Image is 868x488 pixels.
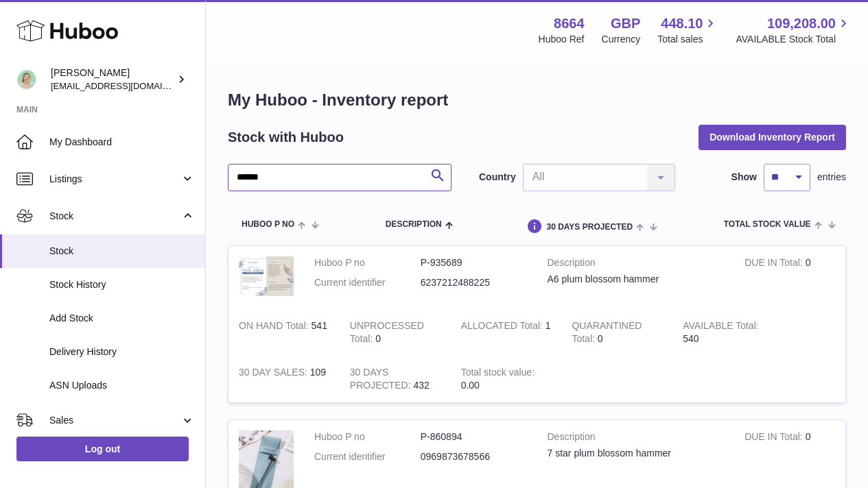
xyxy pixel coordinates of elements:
span: 30 DAYS PROJECTED [546,223,633,232]
strong: 30 DAYS PROJECTED [350,367,414,394]
td: 0 [340,309,451,356]
td: 432 [340,356,451,402]
td: 540 [672,309,784,356]
td: 541 [228,309,340,356]
span: Stock [49,245,195,258]
div: Huboo Ref [539,33,585,46]
dd: P-935689 [421,256,527,269]
strong: 30 DAY SALES [239,367,310,381]
a: 109,208.00 AVAILABLE Stock Total [736,14,852,46]
strong: Total stock value [461,367,535,381]
span: Stock History [49,278,195,291]
strong: DUE IN Total [744,431,805,446]
img: hello@thefacialcuppingexpert.com [16,69,37,90]
td: 109 [228,356,340,402]
span: Sales [49,414,180,427]
dd: P-860894 [421,430,527,443]
span: Add Stock [49,312,195,325]
td: 0 [734,246,845,309]
strong: UNPROCESSED Total [350,320,424,347]
span: ASN Uploads [49,379,195,392]
span: entries [817,171,846,184]
span: My Dashboard [49,136,195,149]
strong: 8664 [554,14,585,33]
span: Total sales [657,33,718,46]
a: Log out [16,437,189,461]
span: 0 [598,333,603,344]
img: product image [239,256,294,296]
strong: Description [548,430,725,447]
span: Delivery History [49,345,195,358]
strong: DUE IN Total [744,257,805,271]
div: 7 star plum blossom hammer [548,447,725,460]
a: 448.10 Total sales [657,14,718,46]
button: Download Inventory Report [699,125,846,149]
span: Description [386,220,442,229]
strong: GBP [611,14,640,33]
strong: AVAILABLE Total [683,320,759,334]
dt: Huboo P no [314,256,421,269]
span: 109,208.00 [767,14,836,33]
dt: Current identifier [314,450,421,463]
label: Show [731,171,757,184]
dd: 0969873678566 [421,450,527,463]
span: 0.00 [461,380,480,391]
strong: ALLOCATED Total [461,320,546,334]
span: AVAILABLE Stock Total [736,33,852,46]
h1: My Huboo - Inventory report [228,89,846,111]
div: A6 plum blossom hammer [548,273,725,286]
strong: QUARANTINED Total [572,320,642,347]
span: Stock [49,210,180,223]
span: Huboo P no [242,220,294,229]
div: [PERSON_NAME] [51,66,174,93]
span: Listings [49,173,180,186]
td: 1 [451,309,562,356]
h2: Stock with Huboo [228,128,344,147]
div: Currency [602,33,641,46]
dd: 6237212488225 [421,276,527,289]
strong: ON HAND Total [239,320,312,334]
span: 448.10 [661,14,703,33]
strong: Description [548,256,725,273]
span: [EMAIL_ADDRESS][DOMAIN_NAME] [51,80,202,91]
dt: Current identifier [314,276,421,289]
span: Total stock value [724,220,811,229]
dt: Huboo P no [314,430,421,443]
label: Country [479,171,516,184]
